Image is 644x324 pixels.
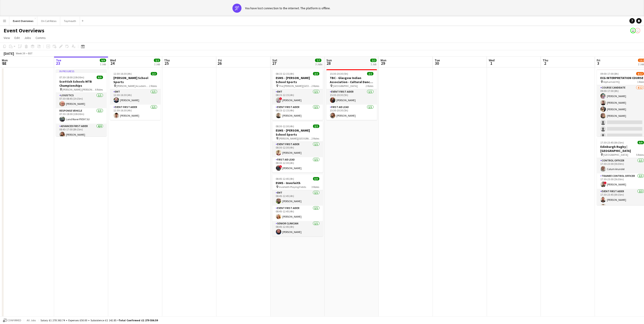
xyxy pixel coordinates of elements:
app-user-avatar: Operations Team [630,28,636,33]
span: Mon [381,58,386,62]
span: 9/9 [100,59,106,62]
span: Confirmed [7,319,21,322]
span: [GEOGRAPHIC_DATA] [603,153,628,156]
app-card-role: Event First Aider1/108:15-12:15 (4h)[PERSON_NAME] [272,105,323,120]
span: 2/2 [313,72,319,75]
app-job-card: In progress07:30-18:00 (10h30m)9/9Scottish Schools MTB Championships [PERSON_NAME] [PERSON_NAME]6... [56,69,107,136]
app-card-role: Senior Clinician1/108:45-12:45 (4h)[PERSON_NAME] [272,221,323,236]
a: Edit [13,35,22,41]
h3: ESMS - [PERSON_NAME] School Sports [272,128,323,137]
span: 2 Roles [312,84,319,88]
app-card-role: EMT1/108:45-12:45 (4h)[PERSON_NAME] [272,190,323,206]
span: Alphamed HQ [603,80,620,84]
span: [GEOGRAPHIC_DATA] [333,84,358,88]
span: [PERSON_NAME][GEOGRAPHIC_DATA] [279,137,312,140]
span: Sun [326,58,332,62]
h3: ESMS - Inverleith [272,181,323,185]
div: 1 Job [100,62,106,66]
span: 29 [380,61,386,66]
span: 3 Roles [312,185,319,189]
span: 2/2 [151,72,157,75]
span: 30 [434,61,440,66]
span: [PERSON_NAME] Academy Playing Fields [117,84,149,88]
span: 08:15-12:15 (4h) [276,72,294,75]
span: Sat [272,58,277,62]
h3: [PERSON_NAME] School Sports [110,76,161,84]
span: ! [604,182,607,184]
button: On Call Rotas [37,17,60,25]
span: 2 Roles [312,137,319,140]
span: 1 Role [637,80,644,84]
app-user-avatar: Operations Team [635,28,640,33]
span: Comms [36,36,46,40]
span: 08:30-12:30 (4h) [276,125,294,128]
button: Event Overviews [9,17,37,25]
div: Salary £1 278 363.74 + Expenses £50.00 + Subsistence £1 142.85 = [41,319,158,322]
div: BST [28,52,33,55]
div: 08:45-12:45 (4h)3/3ESMS - Inverleith Inverleith Playing Fields3 RolesEMT1/108:45-12:45 (4h)[PERSO... [272,174,323,236]
span: 5 Roles [636,153,644,156]
app-card-role: Response Vehicle1/107:30-18:00 (10h30m)Land Rover PX59 7JU [56,108,107,124]
a: View [2,35,12,41]
span: 23 [55,61,61,66]
span: 22 [1,61,8,66]
div: 3 Jobs [315,62,322,66]
span: Tue [56,58,61,62]
app-card-role: Event First Aider1/108:30-12:30 (4h)[PERSON_NAME] [272,142,323,157]
div: [DATE] [4,51,14,56]
span: ! [279,97,282,100]
span: 12:30-16:30 (4h) [114,72,132,75]
span: 25 [163,61,170,66]
span: 27 [272,61,277,66]
app-job-card: 15:30-20:30 (5h)2/2TBC - Glasgow Indian Association - Cultural Dance Event [GEOGRAPHIC_DATA]2 Rol... [326,69,377,120]
app-card-role: Event First Aider1/108:45-12:45 (4h)[PERSON_NAME] [272,206,323,221]
span: 2/2 [370,59,377,62]
h3: Scottish Schools MTB Championships [56,79,107,88]
span: All jobs [26,319,37,322]
app-card-role: First Aid Lead1/108:30-12:30 (4h)![PERSON_NAME] [272,157,323,173]
span: [PERSON_NAME] [PERSON_NAME] [62,88,95,91]
div: You have lost connection to the internet. The platform is offline. [245,6,331,10]
a: Jobs [22,35,33,41]
span: ! [279,165,282,168]
app-card-role: Event First Aider1/112:30-16:30 (4h)[PERSON_NAME] [110,105,161,120]
app-card-role: EMT1/112:30-16:30 (4h)[PERSON_NAME] [110,89,161,105]
span: Week 39 [15,52,26,55]
span: 2/2 [313,125,319,128]
span: 2 Roles [366,84,373,88]
span: 26 [218,61,222,66]
span: 3 [596,61,601,66]
span: 2 [542,61,548,66]
app-job-card: 12:30-16:30 (4h)2/2[PERSON_NAME] School Sports [PERSON_NAME] Academy Playing Fields2 RolesEMT1/11... [110,69,161,120]
div: 1 Job [154,62,160,66]
app-card-role: Logistics1/107:30-08:45 (1h15m)[PERSON_NAME] [56,93,107,108]
app-card-role: Event First Aider1/115:30-20:30 (5h)[PERSON_NAME] [326,89,377,105]
span: 7/7 [315,59,321,62]
app-card-role: EMT1/108:15-12:15 (4h)![PERSON_NAME] [272,89,323,105]
div: 08:30-12:30 (4h)2/2ESMS - [PERSON_NAME] School Sports [PERSON_NAME][GEOGRAPHIC_DATA]2 RolesEvent ... [272,122,323,173]
span: 24 [109,61,116,66]
div: 1 Job [371,62,376,66]
span: Thu [164,58,170,62]
span: View [4,36,10,40]
span: 3/3 [313,177,319,180]
span: 08:45-12:45 (4h) [276,177,294,180]
span: Wed [110,58,116,62]
span: 2 Roles [149,84,157,88]
span: 28 [326,61,332,66]
span: Fri [597,58,601,62]
span: Total Confirmed £1 279 556.59 [119,319,158,322]
button: Confirmed [2,318,22,323]
span: 1 [488,61,495,66]
span: 17:30-23:45 (6h15m) [601,141,624,144]
span: 09:00-17:00 (8h) [601,72,619,75]
span: 4/12 [636,72,644,75]
app-card-role: Advanced First Aider4/408:45-17:00 (8h15m)[PERSON_NAME] [56,124,107,159]
span: 07:30-18:00 (10h30m) [60,76,84,79]
span: Inverleith Playing Fields [279,185,306,189]
span: Thu [543,58,548,62]
span: The [PERSON_NAME][GEOGRAPHIC_DATA] [279,84,312,88]
h3: ESMS - [PERSON_NAME] School Sports [272,76,323,84]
